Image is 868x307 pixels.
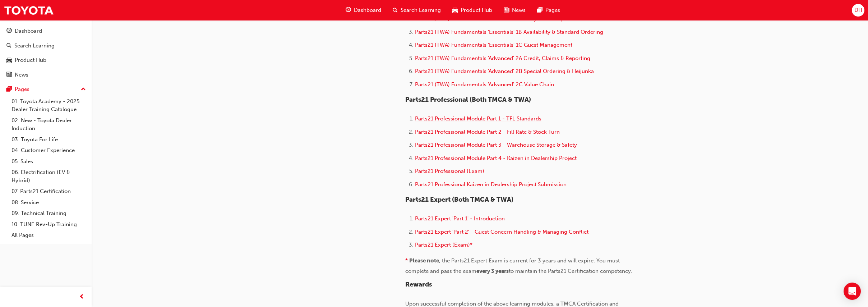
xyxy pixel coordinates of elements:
[504,6,509,15] span: news-icon
[387,3,447,18] a: search-iconSearch Learning
[415,55,590,61] a: Parts21 (TWA) Fundamentals 'Advanced' 2A Credit, Claims & Reporting
[9,197,89,208] a: 08. Service
[393,6,398,15] span: search-icon
[447,3,498,18] a: car-iconProduct Hub
[3,39,89,52] a: Search Learning
[3,54,89,67] a: Product Hub
[6,43,11,49] span: search-icon
[15,71,28,79] div: News
[3,68,89,82] a: News
[3,24,89,38] a: Dashboard
[6,57,12,64] span: car-icon
[15,85,29,93] div: Pages
[854,6,862,14] span: DH
[6,86,12,93] span: pages-icon
[81,85,86,94] span: up-icon
[852,4,864,17] button: DH
[401,6,441,14] span: Search Learning
[9,219,89,230] a: 10. TUNE Rev-Up Training
[537,6,542,15] span: pages-icon
[415,155,577,161] a: Parts21 Professional Module Part 4 - Kaizen in Dealership Project
[415,242,472,248] a: Parts21 Expert (Exam)*
[461,6,492,14] span: Product Hub
[452,6,458,15] span: car-icon
[15,27,42,35] div: Dashboard
[3,83,89,96] button: Pages
[415,68,594,74] a: Parts21 (TWA) Fundamentals 'Advanced' 2B Special Ordering & Heijunka
[531,3,566,18] a: pages-iconPages
[545,6,560,14] span: Pages
[6,28,12,35] span: guage-icon
[509,268,632,274] span: to maintain the Parts21 Certification competency.
[9,145,89,156] a: 04. Customer Experience
[844,283,861,300] div: Open Intercom Messenger
[79,293,84,302] span: prev-icon
[405,96,531,104] span: Parts21 Professional (Both TMCA & TWA)
[9,167,89,186] a: 06. Electrification (EV & Hybrid)
[415,81,554,88] a: Parts21 (TWA) Fundamentals 'Advanced' 2C Value Chain
[415,229,588,235] a: Parts21 Expert 'Part 2' - Guest Concern Handling & Managing Conflict
[512,6,526,14] span: News
[415,181,567,188] a: Parts21 Professional Kaizen in Dealership Project Submission
[415,129,560,135] a: Parts21 Professional Module Part 2 - Fill Rate & Stock Turn
[9,230,89,241] a: All Pages
[415,142,577,148] a: Parts21 Professional Module Part 3 - Warehouse Storage & Safety
[498,3,531,18] a: news-iconNews
[9,96,89,115] a: 01. Toyota Academy - 2025 Dealer Training Catalogue
[405,196,513,203] span: Parts21 Expert (Both TMCA & TWA)
[4,2,54,18] img: Trak
[9,208,89,219] a: 09. Technical Training
[476,268,509,274] span: every 3 years
[14,42,55,50] div: Search Learning
[9,134,89,145] a: 03. Toyota For Life
[405,280,432,288] span: Rewards
[405,257,621,274] span: , the Parts21 Expert Exam is current for 3 years and will expire. You must complete and pass the ...
[9,186,89,197] a: 07. Parts21 Certification
[415,29,603,35] a: Parts21 (TWA) Fundamentals 'Essentials' 1B Availability & Standard Ordering
[415,168,484,174] a: Parts21 Professional (Exam)
[3,23,89,83] button: DashboardSearch LearningProduct HubNews
[15,56,46,64] div: Product Hub
[409,257,439,264] span: Please note
[340,3,387,18] a: guage-iconDashboard
[6,72,12,78] span: news-icon
[354,6,381,14] span: Dashboard
[9,156,89,167] a: 05. Sales
[346,6,351,15] span: guage-icon
[415,115,541,122] a: Parts21 Professional Module Part 1 - TFL Standards
[9,115,89,134] a: 02. New - Toyota Dealer Induction
[415,215,505,222] a: Parts21 Expert 'Part 1' - Introduction
[415,42,572,48] a: Parts21 (TWA) Fundamentals 'Essentials' 1C Guest Management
